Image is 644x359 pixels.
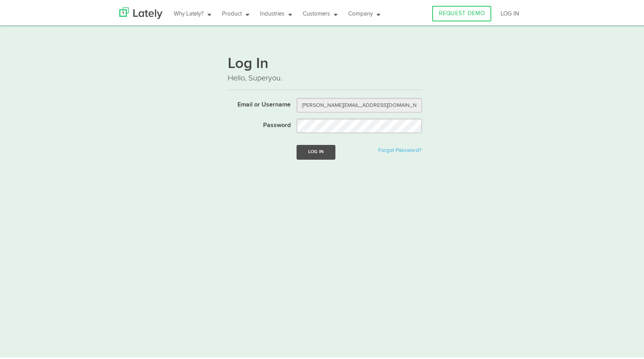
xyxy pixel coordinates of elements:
h1: Log In [228,55,422,71]
a: REQUEST DEMO [432,4,491,20]
button: Log In [297,143,335,158]
label: Email or Username [222,96,291,108]
p: Hello, Superyou. [228,71,422,82]
a: Forgot Password? [378,146,421,152]
label: Password [222,117,291,129]
input: Email or Username [297,96,422,111]
img: Lately [119,6,162,17]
